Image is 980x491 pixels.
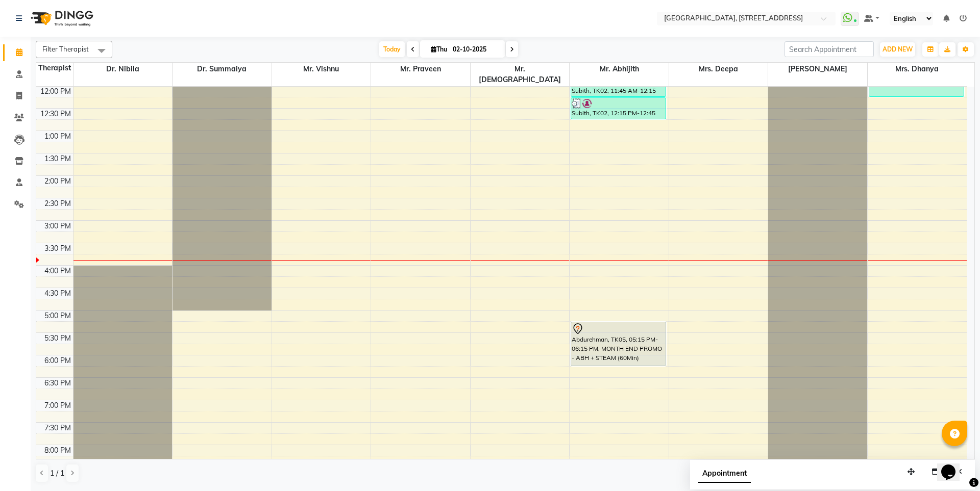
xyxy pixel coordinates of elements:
[42,355,73,366] div: 6:00 PM
[42,400,73,411] div: 7:00 PM
[42,153,73,164] div: 1:30 PM
[38,109,73,119] div: 12:30 PM
[883,45,913,53] span: ADD NEW
[42,311,73,321] div: 5:00 PM
[42,45,89,53] span: Filter Therapist
[379,41,405,57] span: Today
[669,63,768,75] span: Mrs. Deepa
[571,322,666,366] div: Abdurehman, TK05, 05:15 PM-06:15 PM, MONTH END PROMO - ABH + STEAM (60Min)
[42,288,73,299] div: 4:30 PM
[868,63,967,75] span: Mrs. Dhanya
[371,63,470,75] span: Mr. Praveen
[42,423,73,433] div: 7:30 PM
[73,63,173,75] span: Dr. Nibila
[785,41,874,57] input: Search Appointment
[428,45,450,53] span: Thu
[570,63,669,75] span: Mr. Abhijith
[571,98,666,119] div: Subith, TK02, 12:15 PM-12:45 PM, [PERSON_NAME]
[26,4,96,33] img: logo
[38,86,73,97] div: 12:00 PM
[42,243,73,254] div: 3:30 PM
[42,445,73,456] div: 8:00 PM
[698,464,751,483] span: Appointment
[42,333,73,344] div: 5:30 PM
[42,176,73,187] div: 2:00 PM
[42,198,73,209] div: 2:30 PM
[880,42,915,57] button: ADD NEW
[937,450,970,481] iframe: chat widget
[272,63,371,75] span: Mr. Vishnu
[471,63,570,86] span: Mr. [DEMOGRAPHIC_DATA]
[173,63,272,75] span: Dr. Summaiya
[50,468,64,479] span: 1 / 1
[42,266,73,276] div: 4:00 PM
[42,221,73,231] div: 3:00 PM
[36,63,73,73] div: Therapist
[450,42,501,57] input: 2025-10-02
[42,131,73,142] div: 1:00 PM
[42,378,73,389] div: 6:30 PM
[768,63,867,75] span: [PERSON_NAME]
